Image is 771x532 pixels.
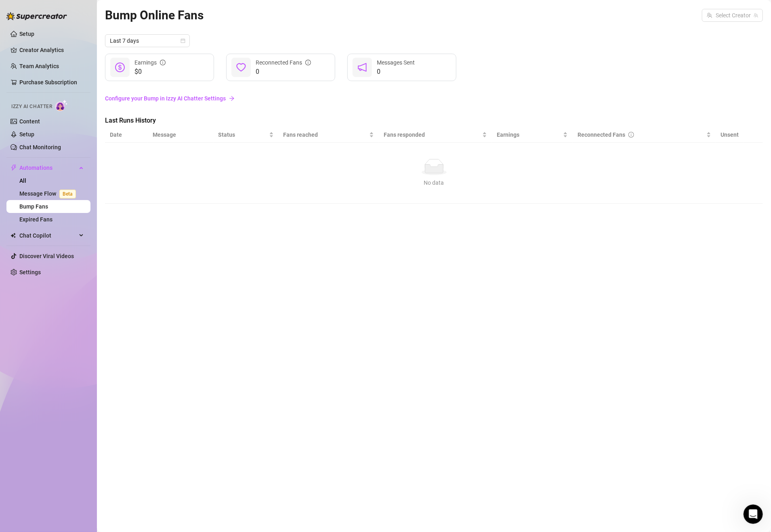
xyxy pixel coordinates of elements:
span: team [754,13,758,18]
span: Fans reached [284,130,368,139]
span: Last Runs History [105,116,241,125]
span: calendar [181,38,185,43]
th: Fans reached [279,127,379,143]
a: Expired Fans [19,216,53,223]
a: Purchase Subscription [19,79,77,86]
a: All [19,177,26,184]
span: 0 [256,67,311,77]
span: Beta [59,190,76,198]
a: Creator Analytics [19,44,84,56]
div: Earnings [134,58,166,67]
a: Setup [19,31,34,37]
a: Content [19,118,40,125]
span: info-circle [160,60,166,65]
span: heart [236,63,246,72]
img: AI Chatter [55,100,68,111]
a: Discover Viral Videos [19,253,74,259]
img: Chat Copilot [11,233,16,238]
span: Messages Sent [377,59,415,66]
img: logo-BBDzfeDw.svg [6,12,67,20]
span: Chat Copilot [19,229,77,242]
span: info-circle [305,60,311,65]
span: Izzy AI Chatter [11,103,52,111]
th: Fans responded [379,127,492,143]
div: Reconnected Fans [578,130,705,139]
span: Fans responded [384,130,481,139]
div: Reconnected Fans [256,58,311,67]
span: Automations [19,161,77,174]
a: Bump Fans [19,203,48,210]
span: info-circle [628,132,634,138]
a: Team Analytics [19,63,59,69]
th: Earnings [492,127,573,143]
iframe: Intercom live chat [744,505,763,524]
a: Configure your Bump in Izzy AI Chatter Settingsarrow-right [105,91,763,106]
span: dollar [115,63,125,72]
a: Settings [19,269,41,275]
th: Date [105,127,148,143]
a: Configure your Bump in Izzy AI Chatter Settings [105,94,763,103]
div: No data [113,178,755,187]
th: Status [213,127,279,143]
th: Message [148,127,213,143]
th: Unsent [716,127,744,143]
a: Setup [19,131,34,138]
a: Chat Monitoring [19,144,61,150]
span: $0 [134,67,166,77]
span: Last 7 days [110,35,185,47]
span: Status [218,130,267,139]
span: Earnings [497,130,561,139]
a: Message FlowBeta [19,190,79,197]
span: arrow-right [229,96,235,101]
article: Bump Online Fans [105,6,204,25]
span: 0 [377,67,415,77]
span: notification [357,63,367,72]
span: thunderbolt [11,165,17,171]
